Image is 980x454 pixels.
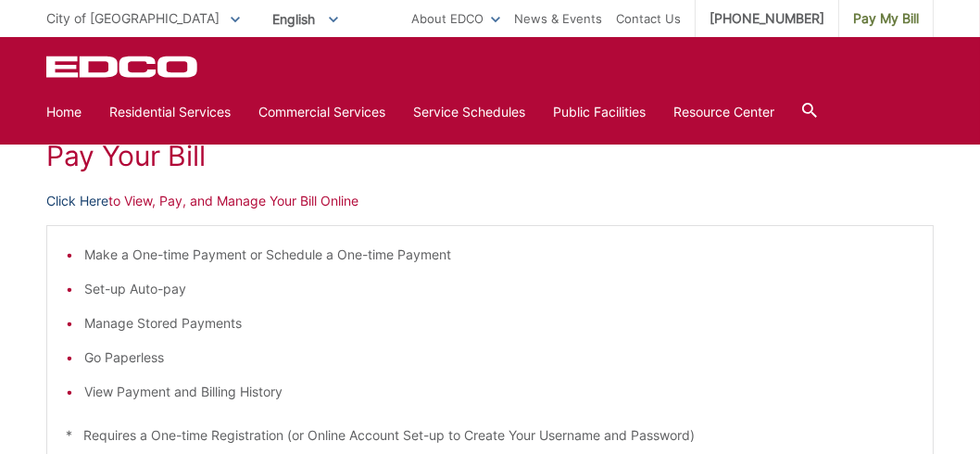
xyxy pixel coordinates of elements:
[109,102,231,122] a: Residential Services
[66,425,914,446] p: * Requires a One-time Registration (or Online Account Set-up to Create Your Username and Password)
[616,8,681,29] a: Contact Us
[84,245,914,265] li: Make a One-time Payment or Schedule a One-time Payment
[411,8,500,29] a: About EDCO
[514,8,602,29] a: News & Events
[46,191,934,211] p: to View, Pay, and Manage Your Bill Online
[673,102,774,122] a: Resource Center
[258,102,385,122] a: Commercial Services
[46,102,82,122] a: Home
[853,8,919,29] span: Pay My Bill
[84,347,914,368] li: Go Paperless
[84,313,914,334] li: Manage Stored Payments
[553,102,646,122] a: Public Facilities
[46,139,934,172] h1: Pay Your Bill
[46,56,200,78] a: EDCD logo. Return to the homepage.
[46,10,220,26] span: City of [GEOGRAPHIC_DATA]
[84,279,914,299] li: Set-up Auto-pay
[413,102,525,122] a: Service Schedules
[46,191,108,211] a: Click Here
[258,4,352,34] span: English
[84,382,914,402] li: View Payment and Billing History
